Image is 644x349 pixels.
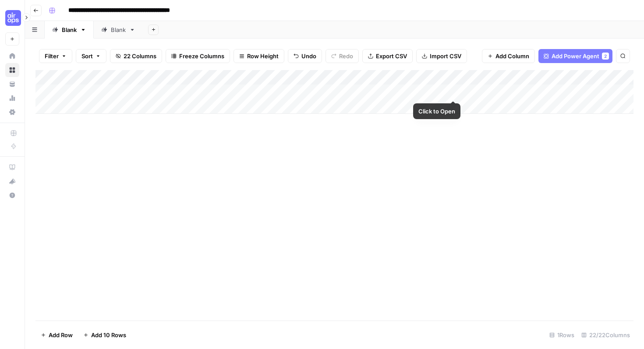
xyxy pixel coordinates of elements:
[5,160,19,174] a: AirOps Academy
[604,53,607,60] span: 2
[81,52,93,60] span: Sort
[62,25,77,34] div: Blank
[179,52,224,60] span: Freeze Columns
[5,7,19,29] button: Workspace: Cohort 5
[5,91,19,105] a: Usage
[362,49,413,63] button: Export CSV
[5,63,19,77] a: Browse
[76,49,106,63] button: Sort
[326,49,359,63] button: Redo
[301,52,316,60] span: Undo
[5,77,19,91] a: Your Data
[602,53,609,60] div: 2
[5,49,19,63] a: Home
[39,49,72,63] button: Filter
[5,10,21,26] img: Cohort 5 Logo
[45,21,94,39] a: Blank
[538,49,612,63] button: Add Power Agent2
[495,52,529,60] span: Add Column
[416,49,467,63] button: Import CSV
[110,49,162,63] button: 22 Columns
[6,175,19,188] div: What's new?
[5,174,19,188] button: What's new?
[288,49,322,63] button: Undo
[5,105,19,119] a: Settings
[247,52,279,60] span: Row Height
[35,328,78,342] button: Add Row
[5,188,19,202] button: Help + Support
[339,52,353,60] span: Redo
[94,21,143,39] a: Blank
[45,52,59,60] span: Filter
[546,328,578,342] div: 1 Rows
[234,49,284,63] button: Row Height
[552,52,599,60] span: Add Power Agent
[49,331,73,339] span: Add Row
[578,328,633,342] div: 22/22 Columns
[482,49,535,63] button: Add Column
[166,49,230,63] button: Freeze Columns
[376,52,407,60] span: Export CSV
[124,52,156,60] span: 22 Columns
[91,331,126,339] span: Add 10 Rows
[430,52,461,60] span: Import CSV
[111,25,126,34] div: Blank
[78,328,131,342] button: Add 10 Rows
